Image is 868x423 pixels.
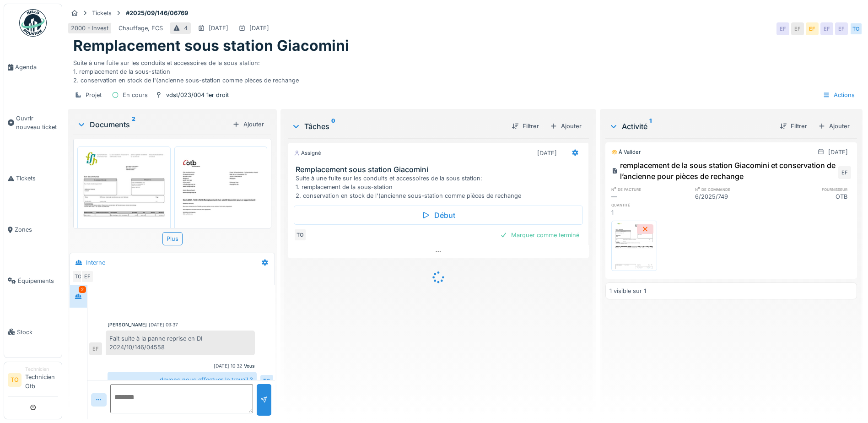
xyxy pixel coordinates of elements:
[296,174,585,201] div: Suite à une fuite sur les conduits et accessoires de la sous station: 1. remplacement de la sous-...
[4,93,62,153] a: Ouvrir nouveau ticket
[123,91,148,99] div: En cours
[4,204,62,255] a: Zones
[89,342,102,355] div: EF
[773,192,851,201] div: OTB
[496,229,583,241] div: Marquer comme terminé
[71,24,108,33] div: 2000 - Invest
[25,366,58,394] li: Technicien Otb
[249,24,269,33] div: [DATE]
[776,120,811,132] div: Filtrer
[77,119,229,130] div: Documents
[214,363,242,369] div: [DATE] 10:32
[4,42,62,93] a: Agenda
[791,22,804,35] div: EF
[209,24,228,33] div: [DATE]
[850,22,863,35] div: TO
[611,208,689,217] div: 1
[177,149,265,274] img: pfuyb07dybw1fo4reejvw6dd3ezh
[838,166,851,179] div: EF
[4,255,62,306] a: Équipements
[8,366,58,396] a: TO TechnicienTechnicien Otb
[15,63,58,71] span: Agenda
[166,91,229,99] div: vdst/023/004 1er droit
[229,118,268,130] div: Ajouter
[611,202,689,208] h6: quantité
[820,22,833,35] div: EF
[108,321,147,328] div: [PERSON_NAME]
[184,24,188,33] div: 4
[819,88,859,102] div: Actions
[776,22,789,35] div: EF
[835,22,848,35] div: EF
[19,9,47,37] img: Badge_color-CXgf-gQk.svg
[86,258,105,267] div: Interne
[73,55,857,85] div: Suite à une fuite sur les conduits et accessoires de la sous station: 1. remplacement de la sous-...
[695,192,773,201] div: 6/2025/749
[106,331,255,355] div: Fait suite à la panne reprise en DI 2024/10/146/04558
[16,114,58,131] span: Ouvrir nouveau ticket
[17,328,58,336] span: Stock
[25,366,58,373] div: Technicien
[122,9,192,17] strong: #2025/09/146/06769
[4,306,62,358] a: Stock
[614,223,655,269] img: zgbxfjgggvg4usknu1pgueuz95sz
[119,24,163,33] div: Chauffage, ECS
[79,286,86,293] div: 2
[16,174,58,183] span: Tickets
[611,186,689,192] h6: n° de facture
[294,149,321,157] div: Assigné
[828,148,848,157] div: [DATE]
[15,225,58,234] span: Zones
[73,37,349,54] h1: Remplacement sous station Giacomini
[611,192,689,201] div: —
[537,149,557,157] div: [DATE]
[294,206,583,225] div: Début
[611,148,641,156] div: À valider
[149,321,178,328] div: [DATE] 09:37
[4,153,62,204] a: Tickets
[649,121,652,132] sup: 1
[773,186,851,192] h6: fournisseur
[244,363,255,369] div: Vous
[609,287,646,295] div: 1 visible sur 1
[92,9,112,17] div: Tickets
[18,277,58,285] span: Équipements
[291,121,504,132] div: Tâches
[72,270,85,283] div: TO
[331,121,335,132] sup: 0
[296,165,585,174] h3: Remplacement sous station Giacomini
[162,232,183,245] div: Plus
[609,121,772,132] div: Activité
[814,120,853,132] div: Ajouter
[8,373,22,387] li: TO
[508,120,543,132] div: Filtrer
[81,270,94,283] div: EF
[611,160,836,182] div: remplacement de la sous station Giacomini et conservation de l’ancienne pour pièces de rechange
[695,186,773,192] h6: n° de commande
[546,120,585,132] div: Ajouter
[260,375,273,388] div: TO
[294,228,307,241] div: TO
[80,149,168,274] img: 5ggtxkcqk6tu5h893sqfh8u27z94
[132,119,135,130] sup: 2
[108,372,257,388] div: devons nous effectuer le travail ?
[86,91,102,99] div: Projet
[806,22,819,35] div: EF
